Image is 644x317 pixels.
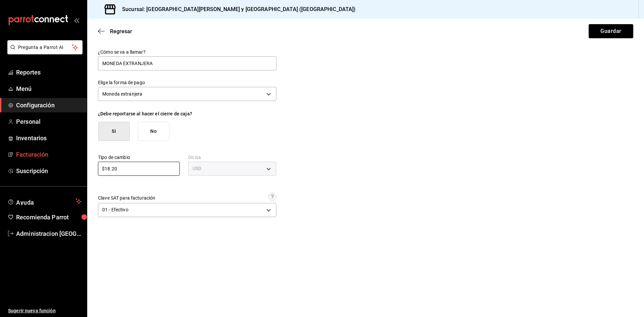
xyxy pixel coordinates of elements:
[5,49,83,56] a: Pregunta a Parrot AI
[98,122,130,141] button: Si
[16,117,82,126] span: Personal
[16,166,82,175] span: Suscripción
[138,122,169,141] button: No
[16,150,82,159] span: Facturación
[98,203,276,217] div: 01 - Efectivo
[188,155,276,159] label: Divisa
[18,44,72,51] span: Pregunta a Parrot AI
[98,28,132,35] button: Regresar
[589,24,633,38] button: Guardar
[98,165,180,173] input: $0.00
[16,134,82,143] span: Inventarios
[98,195,155,201] div: Clave SAT para facturación
[16,68,82,77] span: Reportes
[16,101,82,110] span: Configuración
[117,5,356,13] h3: Sucursal: [GEOGRAPHIC_DATA][PERSON_NAME] y [GEOGRAPHIC_DATA] ([GEOGRAPHIC_DATA])
[16,229,82,238] span: Administracion [GEOGRAPHIC_DATA][PERSON_NAME]
[98,87,276,101] div: Moneda extranjera
[98,80,276,85] label: Elige la forma de pago
[16,197,73,205] span: Ayuda
[188,162,276,176] div: USD
[7,40,83,54] button: Pregunta a Parrot AI
[16,84,82,93] span: Menú
[98,50,276,54] label: ¿Cómo se va a llamar?
[74,17,79,23] button: open_drawer_menu
[8,307,82,314] span: Sugerir nueva función
[98,111,276,116] div: ¿Debe reportarse al hacer el cierre de caja?
[16,213,82,222] span: Recomienda Parrot
[98,155,180,159] label: Tipo de cambio
[110,28,132,35] span: Regresar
